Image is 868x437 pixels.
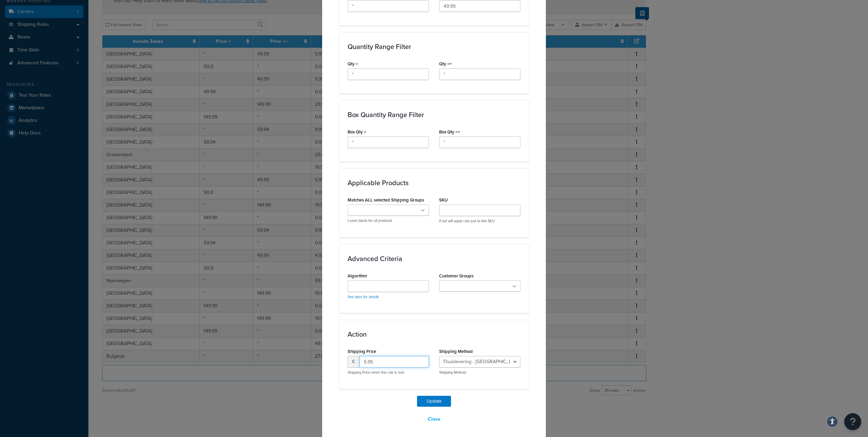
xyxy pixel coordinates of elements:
h3: Advanced Criteria [348,255,520,262]
p: Shipping Price when this rule is met [348,370,429,375]
label: Algorithm [348,273,367,278]
h3: Quantity Range Filter [348,43,520,50]
label: Customer Groups [439,273,473,278]
button: Update [417,396,451,407]
label: Qty > [348,61,358,66]
p: Shipping Method [439,370,520,375]
label: Qty <= [439,61,452,66]
label: Box Qty > [348,129,366,134]
label: Box Qty <= [439,129,460,134]
label: Shipping Method [439,349,473,354]
h3: Applicable Products [348,179,520,187]
h3: Action [348,330,520,338]
label: SKU [439,197,448,203]
label: Shipping Price [348,349,376,354]
p: If set will apply rate just to this SKU [439,218,520,224]
label: Matches ALL selected Shipping Groups [348,197,424,203]
span: € [348,356,360,368]
h3: Box Quantity Range Filter [348,111,520,118]
button: Close [423,414,445,425]
a: See docs for details [348,294,379,300]
p: Leave blank for all products [348,218,429,223]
